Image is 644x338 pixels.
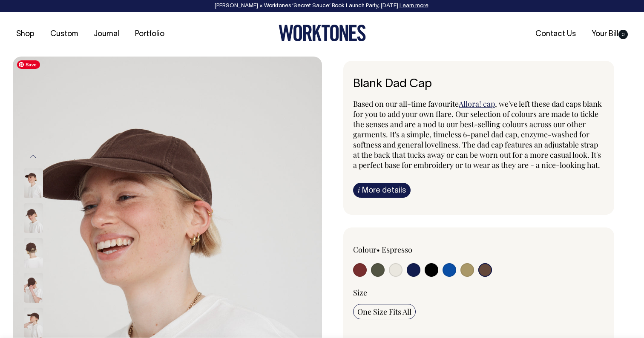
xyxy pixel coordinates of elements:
div: Size [353,287,604,298]
div: [PERSON_NAME] × Worktones ‘Secret Sauce’ Book Launch Party, [DATE]. . [9,3,635,9]
span: • [377,244,380,255]
h6: Blank Dad Cap [353,78,604,91]
span: , we've left these dad caps blank for you to add your own flare. Our selection of colours are mad... [353,99,602,170]
a: Allora! cap [459,99,495,109]
a: Custom [47,27,81,41]
img: espresso [24,203,43,233]
a: Your Bill0 [588,27,631,41]
img: espresso [24,273,43,303]
span: One Size Fits All [357,307,411,317]
span: Based on our all-time favourite [353,99,459,109]
button: Previous [27,147,40,166]
a: Portfolio [132,27,168,41]
img: espresso [24,308,43,338]
img: espresso [24,238,43,268]
span: i [358,185,360,194]
a: Learn more [400,3,428,9]
label: Espresso [382,244,412,255]
div: Colour [353,244,454,255]
img: espresso [24,168,43,198]
a: Shop [13,27,38,41]
a: Contact Us [532,27,579,41]
span: 0 [618,30,628,39]
a: Journal [90,27,123,41]
input: One Size Fits All [353,304,416,319]
span: Save [17,60,40,69]
a: iMore details [353,183,411,198]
